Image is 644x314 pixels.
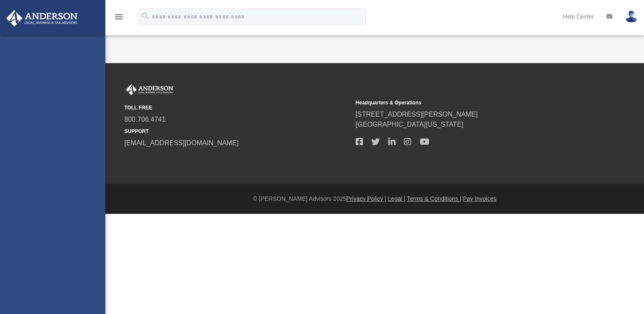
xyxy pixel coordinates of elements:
[141,11,150,21] i: search
[356,99,581,106] small: Headquarters & Operations
[114,16,124,22] a: menu
[105,194,644,203] div: © [PERSON_NAME] Advisors 2025
[124,139,239,146] a: [EMAIL_ADDRESS][DOMAIN_NAME]
[124,84,175,95] img: Anderson Advisors Platinum Portal
[407,195,462,202] a: Terms & Conditions |
[114,12,124,22] i: menu
[124,128,350,135] small: SUPPORT
[388,195,405,202] a: Legal |
[124,116,166,123] a: 800.706.4741
[463,195,496,202] a: Pay Invoices
[356,111,478,118] a: [STREET_ADDRESS][PERSON_NAME]
[625,11,638,23] img: User Pic
[356,121,464,128] a: [GEOGRAPHIC_DATA][US_STATE]
[346,195,386,202] a: Privacy Policy |
[124,104,350,112] small: TOLL FREE
[4,10,80,27] img: Anderson Advisors Platinum Portal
